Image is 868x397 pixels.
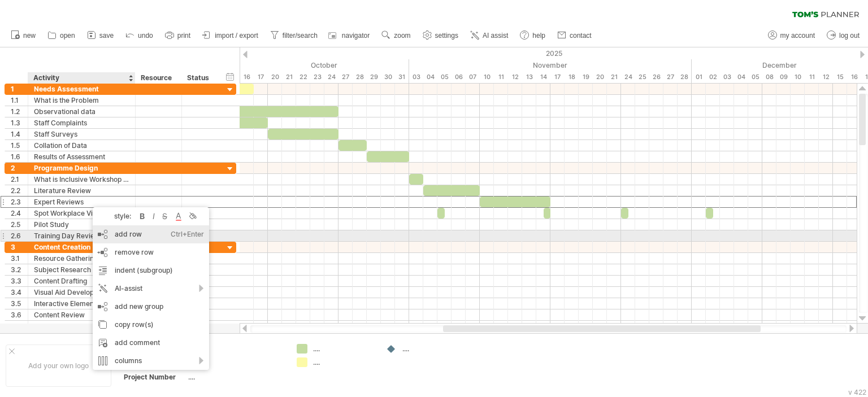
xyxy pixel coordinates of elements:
div: Thursday, 6 November 2025 [452,71,466,83]
div: Monday, 20 October 2025 [268,71,282,83]
span: help [532,32,545,40]
div: AI-assist [93,280,209,298]
div: Monday, 15 December 2025 [833,71,847,83]
div: Observational data [34,106,129,117]
a: new [8,28,39,43]
div: 2.2 [11,185,28,196]
div: Programme Design [34,163,129,173]
span: log out [839,32,860,40]
div: 2.1 [11,174,28,185]
a: zoom [379,28,414,43]
span: navigator [342,32,370,40]
div: 1.3 [11,117,28,128]
div: 3 [11,242,28,252]
a: undo [123,28,157,43]
div: Wednesday, 26 November 2025 [649,71,663,83]
div: add new group [93,298,209,316]
div: 1.4 [11,129,28,139]
div: Friday, 28 November 2025 [678,71,692,83]
div: Staff Surveys [34,129,129,139]
div: Staff Complaints [34,117,129,128]
span: new [23,32,36,40]
div: copy row(s) [93,316,209,334]
div: 2.6 [11,230,28,241]
span: settings [435,32,458,40]
div: .... [188,372,283,382]
span: save [99,32,114,40]
a: filter/search [267,28,321,43]
div: Results of Assessment [34,151,129,162]
a: open [45,28,79,43]
div: October 2025 [84,59,409,71]
div: 3.4 [11,287,28,298]
div: Thursday, 16 October 2025 [240,71,254,83]
div: .... [313,357,375,367]
div: Thursday, 4 December 2025 [734,71,748,83]
div: Thursday, 20 November 2025 [593,71,607,83]
div: Thursday, 11 December 2025 [805,71,819,83]
span: filter/search [283,32,318,40]
span: my account [780,32,815,40]
div: 3.3 [11,276,28,286]
div: What is the Problem [34,95,129,106]
div: Tuesday, 25 November 2025 [635,71,649,83]
div: Pilot Study [34,219,129,230]
a: import / export [199,28,262,43]
div: 2 [11,163,28,173]
div: Tuesday, 9 December 2025 [776,71,791,83]
div: Monday, 8 December 2025 [762,71,776,83]
div: 3.2 [11,264,28,275]
div: 2.4 [11,208,28,219]
span: remove row [115,248,154,256]
div: Wednesday, 29 October 2025 [367,71,381,83]
div: Literature Review [34,185,129,196]
div: Friday, 21 November 2025 [607,71,621,83]
div: 1.5 [11,140,28,151]
div: Content Review [34,309,129,320]
div: What is Inclusive Workshop Training [34,174,129,185]
div: November 2025 [409,59,692,71]
div: 2.5 [11,219,28,230]
div: columns [93,352,209,370]
div: Friday, 7 November 2025 [466,71,480,83]
span: AI assist [483,32,508,40]
div: Interactive Elements Design [34,298,129,309]
div: Activity [33,72,129,84]
div: Friday, 5 December 2025 [748,71,762,83]
span: open [60,32,75,40]
div: Tuesday, 11 November 2025 [494,71,508,83]
div: Tuesday, 2 December 2025 [706,71,720,83]
div: Content Drafting [34,276,129,286]
div: v 422 [848,388,866,396]
div: Add your own logo [6,344,111,387]
a: save [84,28,117,43]
div: Friday, 14 November 2025 [536,71,550,83]
div: Resource Gathering [34,253,129,264]
div: Friday, 12 December 2025 [819,71,833,83]
div: Tuesday, 21 October 2025 [282,71,296,83]
div: Thursday, 27 November 2025 [663,71,678,83]
div: .... [188,344,283,354]
div: 1.6 [11,151,28,162]
div: Resource [141,72,175,84]
div: .... [402,344,464,354]
div: style: [97,212,137,220]
div: Spot Workplace Visits [34,208,129,219]
div: 3.5 [11,298,28,309]
div: 3.7 [11,321,28,331]
div: Tuesday, 18 November 2025 [565,71,579,83]
div: Needs Assessment [34,84,129,94]
div: Monday, 24 November 2025 [621,71,635,83]
a: my account [765,28,818,43]
div: Thursday, 13 November 2025 [522,71,536,83]
div: Wednesday, 19 November 2025 [579,71,593,83]
div: Monday, 27 October 2025 [338,71,353,83]
a: contact [554,28,595,43]
div: 3.1 [11,253,28,264]
div: 1.2 [11,106,28,117]
div: Visual Aid Development [34,287,129,298]
div: Expert Reviews [34,197,129,207]
div: .... [313,344,375,354]
a: log out [824,28,863,43]
span: zoom [394,32,410,40]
